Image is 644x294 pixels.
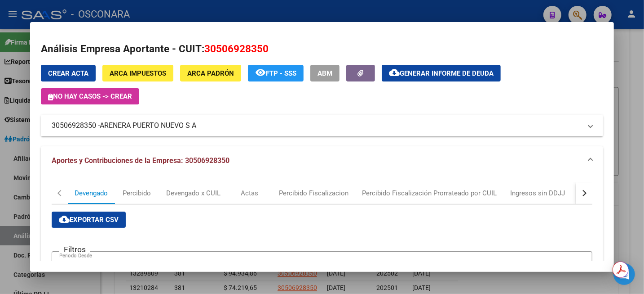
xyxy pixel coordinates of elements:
[110,69,166,77] span: ARCA Impuestos
[248,65,304,81] button: FTP - SSS
[41,41,603,57] h2: Análisis Empresa Aportante - CUIT:
[318,69,332,77] span: ABM
[279,188,348,198] div: Percibido Fiscalizacion
[510,188,565,198] div: Ingresos sin DDJJ
[255,67,266,78] mat-icon: remove_red_eye
[52,212,126,228] button: Exportar CSV
[52,120,582,131] mat-panel-title: 30506928350 -
[41,88,139,104] button: No hay casos -> Crear
[241,188,259,198] div: Actas
[41,146,603,175] mat-expansion-panel-header: Aportes y Contribuciones de la Empresa: 30506928350
[48,69,88,77] span: Crear Acta
[400,69,494,77] span: Generar informe de deuda
[389,67,400,78] mat-icon: cloud_download
[382,65,501,81] button: Generar informe de deuda
[187,69,234,77] span: ARCA Padrón
[59,216,119,224] span: Exportar CSV
[204,43,269,54] span: 30506928350
[52,156,229,165] span: Aportes y Contribuciones de la Empresa: 30506928350
[59,244,90,254] h3: Filtros
[100,120,196,131] span: ARENERA PUERTO NUEVO S A
[362,188,497,198] div: Percibido Fiscalización Prorrateado por CUIL
[123,188,151,198] div: Percibido
[102,65,173,81] button: ARCA Impuestos
[266,69,296,77] span: FTP - SSS
[180,65,241,81] button: ARCA Padrón
[48,92,132,100] span: No hay casos -> Crear
[41,65,96,81] button: Crear Acta
[75,188,108,198] div: Devengado
[41,115,603,136] mat-expansion-panel-header: 30506928350 -ARENERA PUERTO NUEVO S A
[59,214,70,225] mat-icon: cloud_download
[166,188,221,198] div: Devengado x CUIL
[310,65,340,81] button: ABM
